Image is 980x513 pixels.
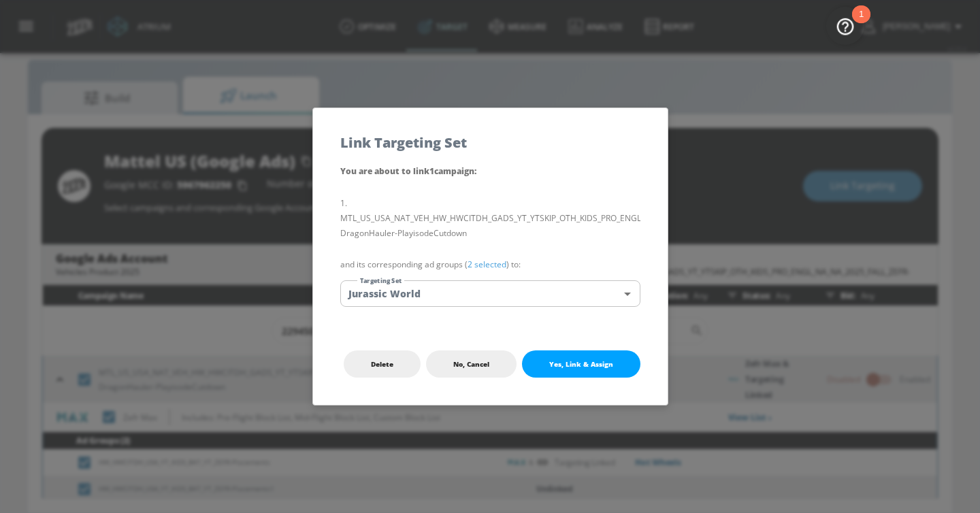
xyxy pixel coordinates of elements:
[426,350,517,378] button: No, Cancel
[522,350,640,378] button: Yes, Link & Assign
[549,359,613,369] span: Yes, Link & Assign
[340,280,640,307] div: Jurassic World
[859,14,864,32] div: 1
[371,359,393,369] span: Delete
[344,350,421,378] button: Delete
[340,196,640,241] li: MTL_US_USA_NAT_VEH_HW_HWCITDH_GADS_YT_YTSKIP_OTH_KIDS_PRO_ENGL_NA_NA_2025_FALL_ZEFR-DragonHauler-...
[340,135,467,150] h5: Link Targeting Set
[340,163,640,180] p: You are about to link 1 campaign :
[453,359,489,369] span: No, Cancel
[468,259,506,270] a: 2 selected
[340,257,640,272] p: and its corresponding ad groups ( ) to:
[826,7,864,45] button: Open Resource Center, 1 new notification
